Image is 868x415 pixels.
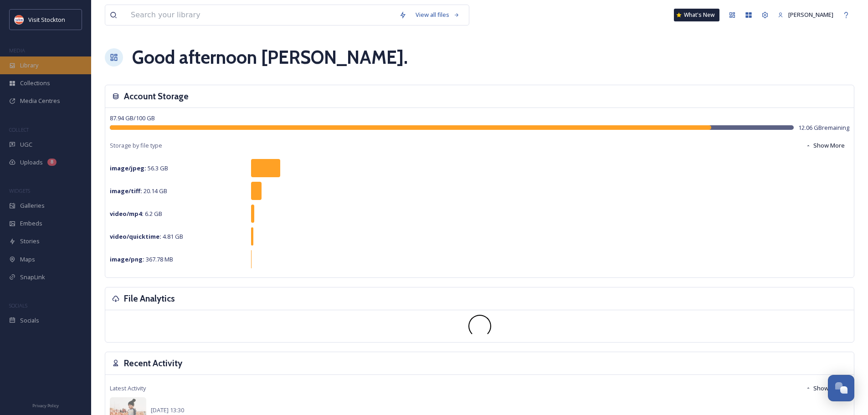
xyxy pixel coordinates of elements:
span: Storage by file type [110,141,162,150]
strong: video/mp4 : [110,210,144,218]
h3: Account Storage [124,90,189,103]
span: UGC [20,140,32,149]
a: View all files [411,6,464,24]
strong: image/tiff : [110,187,142,195]
span: 87.94 GB / 100 GB [110,114,155,122]
span: Maps [20,255,35,264]
span: Uploads [20,158,43,167]
strong: video/quicktime : [110,232,161,241]
span: WIDGETS [9,187,30,194]
span: 20.14 GB [110,187,167,195]
span: SnapLink [20,273,45,282]
button: Open Chat [828,375,854,401]
span: Socials [20,316,39,325]
span: 12.06 GB remaining [798,123,849,132]
span: Visit Stockton [28,15,65,24]
span: COLLECT [9,126,29,133]
span: 6.2 GB [110,210,162,218]
a: Privacy Policy [32,400,59,410]
span: Stories [20,237,40,246]
h3: Recent Activity [124,357,182,370]
a: What's New [674,9,719,21]
span: Media Centres [20,97,60,105]
span: MEDIA [9,47,25,54]
img: unnamed.jpeg [15,15,24,24]
span: 367.78 MB [110,255,173,263]
span: Latest Activity [110,384,146,393]
strong: image/png : [110,255,144,263]
span: SOCIALS [9,302,27,309]
span: Privacy Policy [32,403,59,409]
span: [DATE] 13:30 [151,406,184,414]
h1: Good afternoon [PERSON_NAME] . [132,44,408,71]
a: [PERSON_NAME] [773,6,838,24]
span: Embeds [20,219,42,228]
span: 4.81 GB [110,232,183,241]
h3: File Analytics [124,292,175,305]
div: 8 [47,159,56,166]
span: Library [20,61,38,70]
span: [PERSON_NAME] [788,10,833,19]
button: Show More [801,137,849,154]
input: Search your library [126,5,395,25]
span: 56.3 GB [110,164,168,172]
button: Show More [801,379,849,397]
span: Collections [20,79,50,87]
span: Galleries [20,201,45,210]
strong: image/jpeg : [110,164,146,172]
